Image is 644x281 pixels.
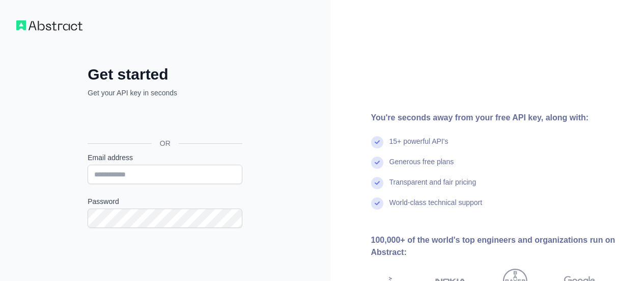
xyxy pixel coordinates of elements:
[152,138,179,148] span: OR
[371,112,628,124] div: You're seconds away from your free API key, along with:
[16,20,82,31] img: Workflow
[371,197,383,210] img: check mark
[371,136,383,148] img: check mark
[389,157,454,177] div: Generous free plans
[371,177,383,189] img: check mark
[371,157,383,169] img: check mark
[88,88,242,98] p: Get your API key in seconds
[88,65,242,84] h2: Get started
[88,152,242,163] label: Email address
[88,196,242,207] label: Password
[389,136,449,157] div: 15+ powerful API's
[82,109,245,132] iframe: Sign in with Google Button
[389,177,477,197] div: Transparent and fair pricing
[389,197,483,218] div: World-class technical support
[371,234,628,259] div: 100,000+ of the world's top engineers and organizations run on Abstract:
[88,240,242,280] iframe: reCAPTCHA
